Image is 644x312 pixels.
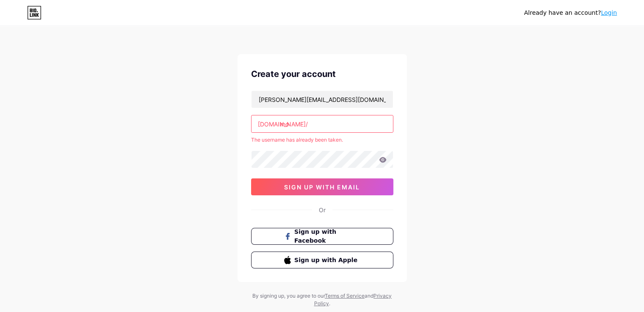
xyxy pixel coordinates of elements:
div: [DOMAIN_NAME]/ [258,120,308,129]
a: Login [601,9,617,16]
input: username [252,115,393,132]
div: Already have an account? [524,8,617,17]
button: Sign up with Facebook [251,228,393,245]
button: Sign up with Apple [251,252,393,268]
span: Sign up with Apple [294,256,360,265]
a: Terms of Service [325,293,365,299]
span: Sign up with Facebook [294,227,360,245]
input: Email [252,91,393,108]
div: The username has already been taken. [251,136,393,144]
button: sign up with email [251,178,393,195]
div: Create your account [251,68,393,80]
span: sign up with email [284,183,360,191]
div: Or [319,205,326,214]
div: By signing up, you agree to our and . [250,292,394,307]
